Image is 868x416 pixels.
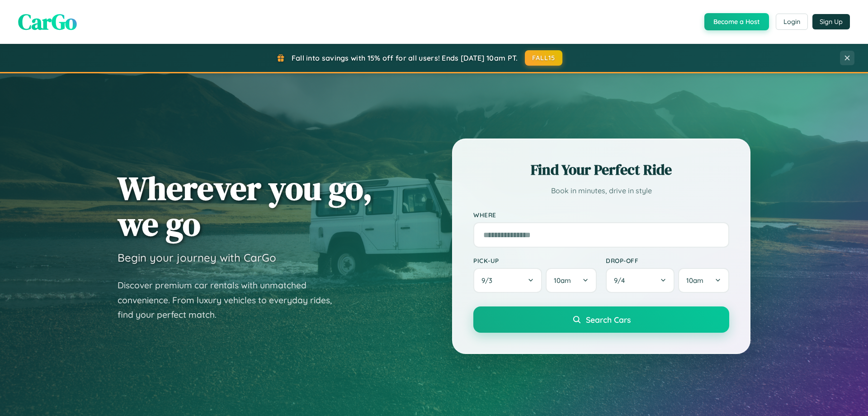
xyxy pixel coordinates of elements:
[606,257,729,264] label: Drop-off
[606,268,675,293] button: 9/4
[686,276,703,285] span: 10am
[812,14,850,29] button: Sign Up
[614,276,629,285] span: 9 / 4
[118,251,276,264] h3: Begin your journey with CarGo
[473,160,729,180] h2: Find Your Perfect Ride
[481,276,497,285] span: 9 / 3
[473,211,729,219] label: Where
[525,50,563,66] button: FALL15
[678,268,729,293] button: 10am
[473,306,729,333] button: Search Cars
[776,14,808,30] button: Login
[18,7,77,37] span: CarGo
[546,268,597,293] button: 10am
[473,268,542,293] button: 9/3
[554,276,571,285] span: 10am
[704,13,769,30] button: Become a Host
[118,278,344,322] p: Discover premium car rentals with unmatched convenience. From luxury vehicles to everyday rides, ...
[473,184,729,197] p: Book in minutes, drive in style
[118,170,373,242] h1: Wherever you go, we go
[292,53,518,62] span: Fall into savings with 15% off for all users! Ends [DATE] 10am PT.
[586,315,631,325] span: Search Cars
[473,257,597,264] label: Pick-up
